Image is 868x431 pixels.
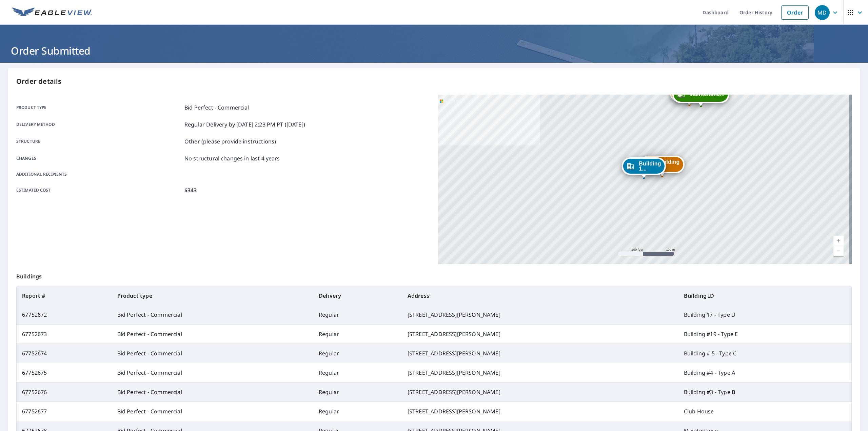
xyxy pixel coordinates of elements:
[402,402,678,421] td: [STREET_ADDRESS][PERSON_NAME]
[402,305,678,325] td: [STREET_ADDRESS][PERSON_NAME]
[8,44,860,58] h1: Order Submitted
[112,286,313,305] th: Product type
[184,154,280,162] p: No structural changes in last 4 years
[313,344,402,363] td: Regular
[12,7,92,18] img: EV Logo
[112,383,313,402] td: Bid Perfect - Commercial
[16,264,852,286] p: Buildings
[16,76,852,86] p: Order details
[640,156,684,177] div: Dropped pin, building Building #19 - Type E, Commercial property, 1438 E Mowry Dr Homestead, FL 3...
[313,286,402,305] th: Delivery
[184,137,276,145] p: Other (please provide instructions)
[184,120,305,129] p: Regular Delivery by [DATE] 2:23 PM PT ([DATE])
[184,103,249,112] p: Bid Perfect - Commercial
[313,325,402,344] td: Regular
[16,103,182,112] p: Product type
[402,325,678,344] td: [STREET_ADDRESS][PERSON_NAME]
[622,157,666,178] div: Dropped pin, building Building 17 - Type D, Commercial property, 1440 E Mowry Dr Homestead, FL 33033
[657,159,679,170] span: Building #...
[678,402,851,421] td: Club House
[670,84,709,105] div: Dropped pin, building Club House, Commercial property, 1402 E Mowry Dr Homestead, FL 33033
[16,120,182,129] p: Delivery method
[678,286,851,305] th: Building ID
[17,325,112,344] td: 67752673
[402,344,678,363] td: [STREET_ADDRESS][PERSON_NAME]
[833,236,844,246] a: Current Level 17, Zoom In
[112,325,313,344] td: Bid Perfect - Commercial
[672,85,729,106] div: Dropped pin, building Maintenance, Commercial property, 1402 E Mowry Dr Homestead, FL 33033
[112,402,313,421] td: Bid Perfect - Commercial
[313,402,402,421] td: Regular
[313,383,402,402] td: Regular
[678,344,851,363] td: Building # 5 - Type C
[678,325,851,344] td: Building #19 - Type E
[112,344,313,363] td: Bid Perfect - Commercial
[17,402,112,421] td: 67752677
[639,161,661,171] span: Building 1...
[16,171,182,177] p: Additional recipients
[313,363,402,383] td: Regular
[16,154,182,162] p: Changes
[17,383,112,402] td: 67752676
[689,92,725,97] span: Maintenanc...
[17,344,112,363] td: 67752674
[313,305,402,325] td: Regular
[402,383,678,402] td: [STREET_ADDRESS][PERSON_NAME]
[781,5,809,20] a: Order
[112,363,313,383] td: Bid Perfect - Commercial
[112,305,313,325] td: Bid Perfect - Commercial
[402,286,678,305] th: Address
[678,305,851,325] td: Building 17 - Type D
[17,286,112,305] th: Report #
[184,186,197,194] p: $343
[17,305,112,325] td: 67752672
[16,186,182,194] p: Estimated cost
[833,246,844,256] a: Current Level 17, Zoom Out
[678,363,851,383] td: Building #4 - Type A
[678,383,851,402] td: Building #3 - Type B
[17,363,112,383] td: 67752675
[402,363,678,383] td: [STREET_ADDRESS][PERSON_NAME]
[815,5,830,20] div: MD
[16,137,182,145] p: Structure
